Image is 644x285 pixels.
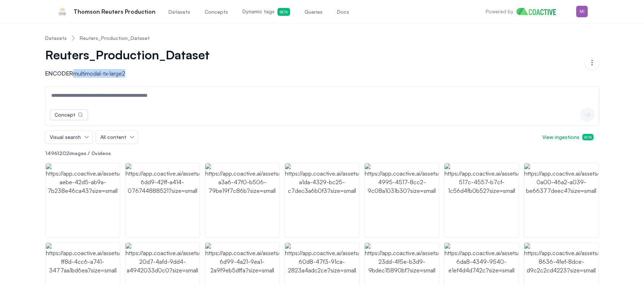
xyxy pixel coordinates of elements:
[582,134,593,140] span: Beta
[45,29,599,47] nav: Breadcrumb
[45,150,599,157] p: images / videos
[45,47,220,62] button: Reuters_Production_Dataset
[516,8,561,15] img: Home
[45,47,210,62] span: Reuters_Production_Dataset
[54,111,75,118] div: Concept
[277,8,290,16] span: Beta
[50,109,88,120] button: Concept
[74,7,155,16] p: Thomson Reuters Production
[444,163,518,237] img: https://app.coactive.ai/assets/ui/images/coactive/ThomsonReutersProduction_Pilot_1727970435743/21...
[57,6,68,17] img: Thomson Reuters Production
[91,150,95,156] span: 0
[542,134,593,141] span: View ingestions
[486,8,513,15] p: Powered by
[45,131,92,144] button: Visual search
[168,8,190,15] span: Datasets
[576,6,588,17] img: Menu for the logged in user
[45,150,69,156] span: 14961202
[46,163,120,237] img: https://app.coactive.ai/assets/ui/images/coactive/ThomsonReutersProduction_Pilot_1727970435743/ec...
[285,163,359,237] img: https://app.coactive.ai/assets/ui/images/coactive/ThomsonReutersProduction_Pilot_1727970435743/b7...
[45,35,67,42] a: Datasets
[205,163,279,237] img: https://app.coactive.ai/assets/ui/images/coactive/ThomsonReutersProduction_Pilot_1727970435743/88...
[50,134,81,141] span: Visual search
[45,69,225,78] p: multimodal-tx-large2
[45,70,73,77] span: Encoder
[126,163,200,237] img: https://app.coactive.ai/assets/ui/images/coactive/ThomsonReutersProduction_Pilot_1727970435743/e5...
[305,8,323,15] span: Queries
[96,131,138,144] button: All content
[365,163,439,237] img: https://app.coactive.ai/assets/ui/images/coactive/ThomsonReutersProduction_Pilot_1727970435743/ed...
[524,163,598,237] img: https://app.coactive.ai/assets/ui/images/coactive/ThomsonReutersProduction_Pilot_1727970435743/43...
[205,8,228,15] span: Concepts
[536,131,599,144] button: View ingestionsBeta
[100,134,126,141] span: All content
[80,35,150,42] a: Reuters_Production_Dataset
[242,8,290,16] span: Dynamic tags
